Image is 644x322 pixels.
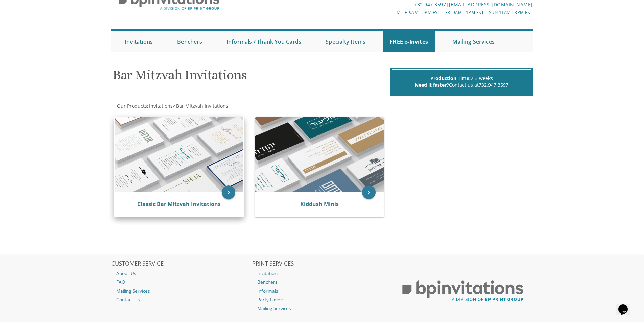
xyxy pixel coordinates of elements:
div: | [252,1,533,9]
a: Bar Mitzvah Invitations [175,103,228,109]
a: FREE e-Invites [383,31,435,52]
a: Our Products [116,103,147,109]
a: Benchers [252,278,392,287]
a: Contact Us [111,295,251,304]
iframe: chat widget [616,295,637,315]
a: FAQ [111,278,251,287]
img: BP Print Group [393,274,533,308]
div: : [111,103,322,109]
span: Bar Mitzvah Invitations [176,103,228,109]
h1: Bar Mitzvah Invitations [113,68,388,88]
img: Kiddush Minis [255,117,384,192]
a: Classic Bar Mitzvah Invitations [137,200,221,208]
span: Need it faster? [415,82,449,88]
a: keyboard_arrow_right [222,185,235,199]
a: 732.947.3597 [414,1,446,8]
a: keyboard_arrow_right [362,185,376,199]
a: Invitations [148,103,173,109]
div: M-Th 9am - 5pm EST | Fri 9am - 1pm EST | Sun 11am - 3pm EST [252,9,533,16]
span: Production Time: [430,75,471,81]
img: Classic Bar Mitzvah Invitations [115,117,243,192]
a: Benchers [170,31,209,52]
a: Mailing Services [446,31,501,52]
h2: CUSTOMER SERVICE [111,261,251,267]
a: [EMAIL_ADDRESS][DOMAIN_NAME] [449,1,533,8]
a: Party Favors [252,295,392,304]
a: Mailing Services [252,304,392,313]
a: Kiddush Minis [300,200,339,208]
a: Informals / Thank You Cards [220,31,308,52]
a: Invitations [118,31,160,52]
a: Specialty Items [319,31,372,52]
a: About Us [111,269,251,278]
a: Invitations [252,269,392,278]
a: Mailing Services [111,287,251,295]
div: 2-3 weeks Contact us at [392,69,531,94]
span: > [173,103,228,109]
a: Informals [252,287,392,295]
a: 732.947.3597 [479,82,508,88]
h2: PRINT SERVICES [252,261,392,267]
